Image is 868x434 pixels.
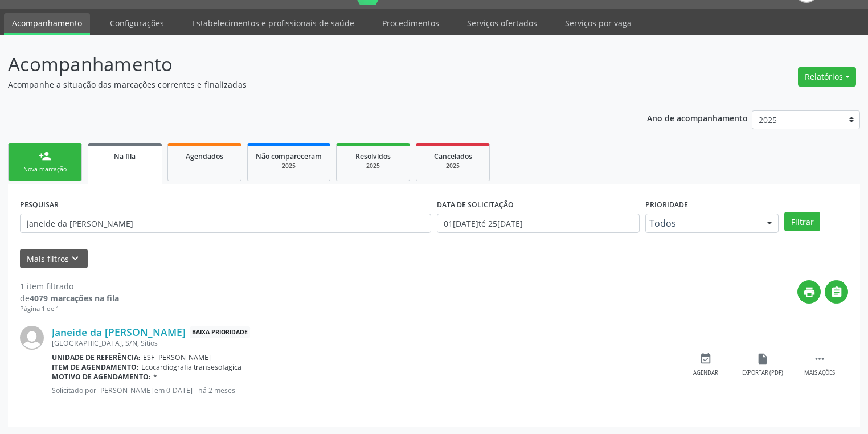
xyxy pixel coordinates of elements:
[143,353,211,362] span: ESF [PERSON_NAME]
[557,13,640,33] a: Serviços por vaga
[256,162,322,170] div: 2025
[424,162,481,170] div: 2025
[693,369,718,377] div: Agendar
[784,212,820,231] button: Filtrar
[20,196,59,214] label: PESQUISAR
[345,162,402,170] div: 2025
[8,79,604,91] p: Acompanhe a situação das marcações correntes e finalizadas
[355,152,391,161] span: Resolvidos
[30,293,119,304] strong: 4079 marcações na fila
[434,152,472,161] span: Cancelados
[20,292,119,304] div: de
[141,362,241,372] span: Ecocardiografia transesofagica
[69,252,81,265] i: keyboard_arrow_down
[459,13,545,33] a: Serviços ofertados
[813,353,826,365] i: 
[102,13,172,33] a: Configurações
[437,196,514,214] label: DATA DE SOLICITAÇÃO
[52,353,141,362] b: Unidade de referência:
[798,67,856,87] button: Relatórios
[742,369,783,377] div: Exportar (PDF)
[39,150,51,162] div: person_add
[825,280,848,304] button: 
[645,196,688,214] label: Prioridade
[803,286,816,298] i: print
[437,214,640,233] input: Selecione um intervalo
[186,152,223,161] span: Agendados
[52,386,677,395] p: Solicitado por [PERSON_NAME] em 0[DATE] - há 2 meses
[374,13,447,33] a: Procedimentos
[8,50,604,79] p: Acompanhamento
[17,165,73,174] div: Nova marcação
[20,304,119,314] div: Página 1 de 1
[190,326,250,338] span: Baixa Prioridade
[52,338,677,348] div: [GEOGRAPHIC_DATA], S/N, Sitios
[184,13,362,33] a: Estabelecimentos e profissionais de saúde
[647,110,748,125] p: Ano de acompanhamento
[256,152,322,161] span: Não compareceram
[699,353,712,365] i: event_available
[52,362,139,372] b: Item de agendamento:
[804,369,835,377] div: Mais ações
[52,372,151,382] b: Motivo de agendamento:
[20,249,88,269] button: Mais filtroskeyboard_arrow_down
[830,286,843,298] i: 
[114,152,136,161] span: Na fila
[20,214,431,233] input: Nome, CNS
[4,13,90,35] a: Acompanhamento
[20,280,119,292] div: 1 item filtrado
[649,218,755,229] span: Todos
[20,326,44,350] img: img
[756,353,769,365] i: insert_drive_file
[797,280,821,304] button: print
[52,326,186,338] a: Janeide da [PERSON_NAME]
